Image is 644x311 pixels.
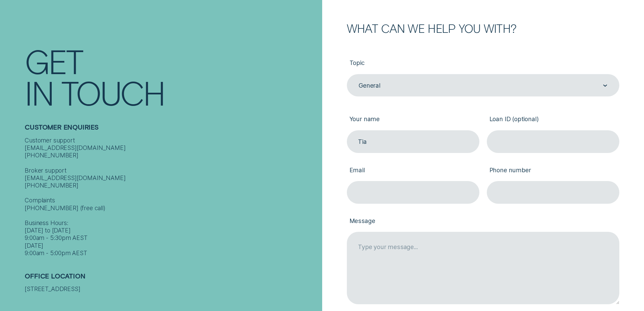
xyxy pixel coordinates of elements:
[487,110,619,130] label: Loan ID (optional)
[347,110,479,130] label: Your name
[359,82,381,89] div: General
[25,76,53,108] div: In
[347,53,619,74] label: Topic
[25,272,318,286] h2: Office Location
[347,211,619,232] label: Message
[25,45,318,108] h1: Get In Touch
[347,160,479,181] label: Email
[347,23,619,34] h2: What can we help you with?
[61,76,165,108] div: Touch
[25,285,318,293] div: [STREET_ADDRESS]
[25,137,318,257] div: Customer support [EMAIL_ADDRESS][DOMAIN_NAME] [PHONE_NUMBER] Broker support [EMAIL_ADDRESS][DOMAI...
[25,123,318,137] h2: Customer Enquiries
[25,45,82,76] div: Get
[487,160,619,181] label: Phone number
